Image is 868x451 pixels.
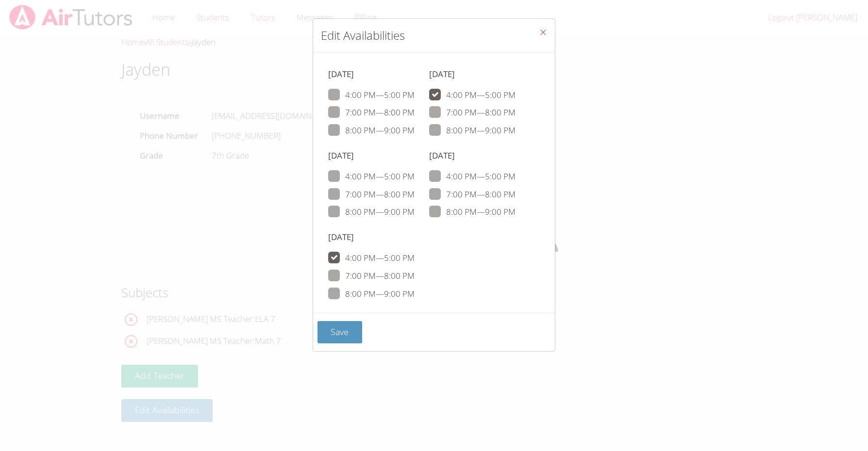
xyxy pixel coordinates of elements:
label: 4:00 PM — 5:00 PM [328,170,415,183]
h4: [DATE] [328,231,415,243]
label: 4:00 PM — 5:00 PM [429,89,516,101]
label: 7:00 PM — 8:00 PM [429,188,516,201]
label: 7:00 PM — 8:00 PM [328,106,415,119]
h4: [DATE] [328,149,415,162]
label: 7:00 PM — 8:00 PM [328,188,415,201]
label: 7:00 PM — 8:00 PM [429,106,516,119]
button: Save [317,321,363,344]
label: 8:00 PM — 9:00 PM [328,206,415,218]
h4: [DATE] [328,68,415,81]
h4: [DATE] [429,149,516,162]
label: 8:00 PM — 9:00 PM [429,124,516,137]
label: 8:00 PM — 9:00 PM [328,124,415,137]
button: Close [531,19,555,48]
label: 8:00 PM — 9:00 PM [429,206,516,218]
h2: Edit Availabilities [321,27,405,44]
span: Save [331,326,349,338]
label: 8:00 PM — 9:00 PM [328,288,415,300]
label: 4:00 PM — 5:00 PM [328,89,415,101]
label: 4:00 PM — 5:00 PM [328,252,415,264]
label: 7:00 PM — 8:00 PM [328,270,415,282]
label: 4:00 PM — 5:00 PM [429,170,516,183]
h4: [DATE] [429,68,516,81]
